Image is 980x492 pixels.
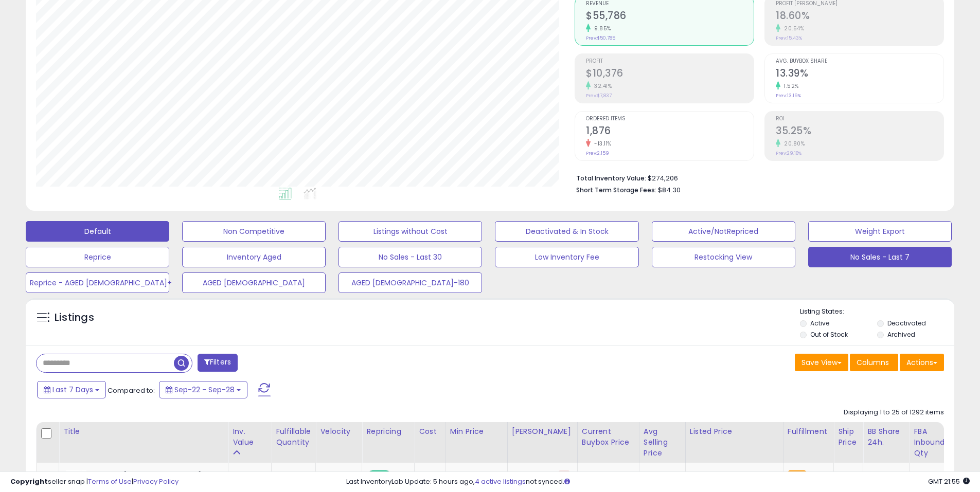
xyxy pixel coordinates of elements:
div: Current Buybox Price [582,426,635,448]
div: Min Price [450,426,503,437]
div: Cost [419,426,441,437]
button: No Sales - Last 30 [338,247,482,267]
button: Actions [900,354,944,371]
button: Filters [198,354,238,372]
span: Profit [PERSON_NAME] [776,1,943,7]
small: Prev: 15.43% [776,35,802,41]
label: Active [810,319,829,327]
button: Reprice - AGED [DEMOGRAPHIC_DATA]+ [26,272,169,293]
div: Repricing [366,426,410,437]
label: Out of Stock [810,330,848,339]
button: Non Competitive [182,221,326,242]
p: Listing States: [800,307,954,317]
small: 20.80% [780,140,805,148]
span: Avg. Buybox Share [776,59,943,64]
li: $274,206 [576,171,936,184]
div: FBA inbound Qty [914,426,945,459]
div: Last InventoryLab Update: 5 hours ago, not synced. [346,477,970,487]
div: Fulfillable Quantity [276,426,311,448]
b: Total Inventory Value: [576,174,646,183]
small: 32.41% [591,82,612,90]
button: AGED [DEMOGRAPHIC_DATA] [182,272,326,293]
a: Terms of Use [88,477,132,486]
small: Prev: 2,159 [586,150,609,156]
button: AGED [DEMOGRAPHIC_DATA]-180 [338,272,482,293]
span: Ordered Items [586,116,754,122]
div: Velocity [320,426,358,437]
div: Ship Price [838,426,859,448]
h2: $10,376 [586,67,754,81]
small: Prev: 29.18% [776,150,801,156]
span: 2025-10-6 21:55 GMT [928,477,970,486]
small: 20.54% [780,25,804,32]
span: Columns [857,357,889,368]
button: Reprice [26,247,169,267]
div: seller snap | | [10,477,179,487]
div: Listed Price [690,426,779,437]
small: 1.52% [780,82,799,90]
span: Revenue [586,1,754,7]
a: Privacy Policy [133,477,179,486]
button: Low Inventory Fee [495,247,638,267]
div: BB Share 24h. [867,426,905,448]
span: ROI [776,116,943,122]
button: Save View [795,354,848,371]
h5: Listings [55,311,94,325]
span: Compared to: [108,386,155,395]
span: Sep-22 - Sep-28 [174,385,235,395]
h2: 1,876 [586,125,754,139]
h2: $55,786 [586,10,754,24]
h2: 18.60% [776,10,943,24]
button: Columns [850,354,898,371]
small: Prev: $50,785 [586,35,615,41]
label: Archived [887,330,915,339]
div: Fulfillment [788,426,829,437]
div: [PERSON_NAME] [512,426,573,437]
div: Displaying 1 to 25 of 1292 items [844,408,944,417]
a: 4 active listings [475,477,526,486]
h2: 35.25% [776,125,943,139]
b: Short Term Storage Fees: [576,186,656,194]
button: Sep-22 - Sep-28 [159,381,247,398]
button: Restocking View [652,247,795,267]
div: Inv. value [233,426,267,448]
button: Inventory Aged [182,247,326,267]
h2: 13.39% [776,67,943,81]
button: Deactivated & In Stock [495,221,638,242]
div: Avg Selling Price [644,426,681,459]
span: Profit [586,59,754,64]
button: Listings without Cost [338,221,482,242]
button: No Sales - Last 7 [808,247,952,267]
div: Title [63,426,224,437]
button: Weight Export [808,221,952,242]
button: Default [26,221,169,242]
small: Prev: 13.19% [776,93,801,99]
small: -13.11% [591,140,612,148]
span: $84.30 [658,185,681,195]
small: 9.85% [591,25,611,32]
small: Prev: $7,837 [586,93,612,99]
span: Last 7 Days [52,385,93,395]
button: Last 7 Days [37,381,106,398]
label: Deactivated [887,319,926,327]
strong: Copyright [10,477,48,486]
button: Active/NotRepriced [652,221,795,242]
